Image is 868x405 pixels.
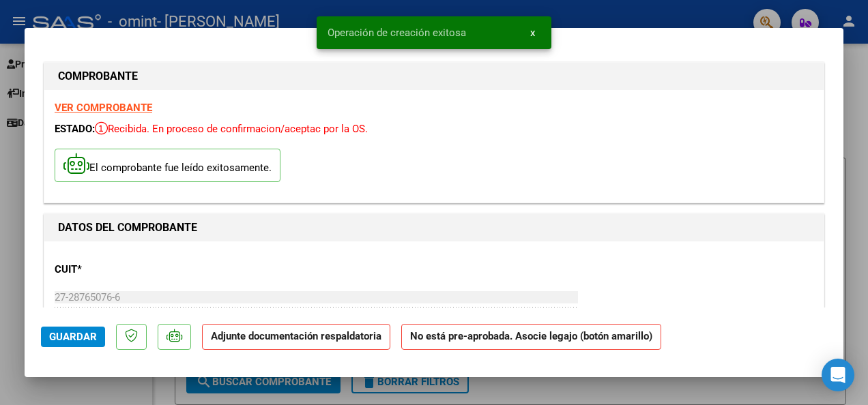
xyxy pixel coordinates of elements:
[211,330,381,342] strong: Adjunte documentación respaldatoria
[55,102,152,114] a: VER COMPROBANTE
[530,27,535,39] span: x
[519,20,546,45] button: x
[58,70,138,82] strong: COMPROBANTE
[55,262,283,277] p: CUIT
[401,324,661,350] strong: No está pre-aprobada. Asocie legajo (botón amarillo)
[328,26,466,40] span: Operación de creación exitosa
[41,327,105,347] button: Guardar
[55,149,280,182] p: El comprobante fue leído exitosamente.
[55,123,95,135] span: ESTADO:
[49,331,97,343] span: Guardar
[822,359,854,391] div: Open Intercom Messenger
[58,221,197,234] strong: DATOS DEL COMPROBANTE
[95,123,368,135] span: Recibida. En proceso de confirmacion/aceptac por la OS.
